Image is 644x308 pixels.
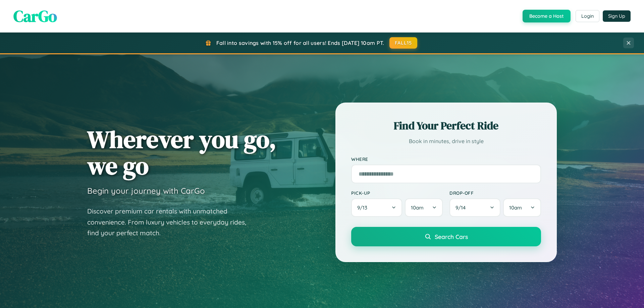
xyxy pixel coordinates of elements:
[87,206,255,239] p: Discover premium car rentals with unmatched convenience. From luxury vehicles to everyday rides, ...
[411,204,424,211] span: 10am
[351,190,443,196] label: Pick-up
[351,198,402,217] button: 9/13
[509,204,522,211] span: 10am
[351,227,541,246] button: Search Cars
[603,10,631,22] button: Sign Up
[405,198,443,217] button: 10am
[357,204,371,211] span: 9 / 13
[351,136,541,146] p: Book in minutes, drive in style
[351,156,541,162] label: Where
[503,198,541,217] button: 10am
[449,198,500,217] button: 9/14
[455,204,469,211] span: 9 / 14
[351,118,541,133] h2: Find Your Perfect Ride
[449,190,541,196] label: Drop-off
[87,186,205,196] h3: Begin your journey with CarGo
[13,5,57,27] span: CarGo
[523,10,571,22] button: Become a Host
[389,37,418,49] button: FALL15
[576,10,599,22] button: Login
[216,40,384,46] span: Fall into savings with 15% off for all users! Ends [DATE] 10am PT.
[435,233,468,240] span: Search Cars
[87,126,276,179] h1: Wherever you go, we go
